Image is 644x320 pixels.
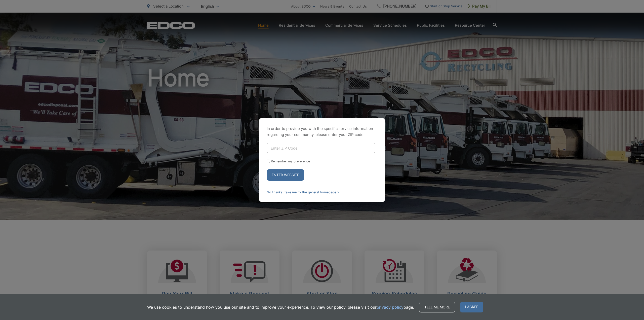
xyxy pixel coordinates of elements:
button: Enter Website [267,169,304,181]
input: Enter ZIP Code [267,143,375,153]
a: No thanks, take me to the general homepage > [267,190,339,194]
a: privacy policy [377,304,404,310]
label: Remember my preference [271,159,310,163]
a: Tell me more [419,302,455,312]
p: In order to provide you with the specific service information regarding your community, please en... [267,126,377,138]
p: We use cookies to understand how you use our site and to improve your experience. To view our pol... [147,304,414,310]
span: I agree [460,302,483,312]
